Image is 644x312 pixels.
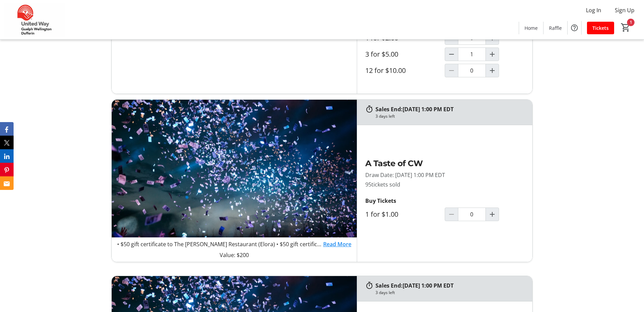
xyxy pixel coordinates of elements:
[587,22,614,34] a: Tickets
[323,240,351,248] a: Read More
[592,24,609,32] span: Tickets
[365,157,524,170] h2: A Taste of CW
[549,24,562,32] span: Raffle
[609,5,640,16] button: Sign Up
[486,64,499,77] button: Increment by one
[544,22,567,34] a: Raffle
[375,282,403,289] span: Sales End:
[112,100,357,237] img: A Taste of CW
[365,180,524,189] p: 95 tickets sold
[365,50,398,58] label: 3 for $5.00
[586,6,601,14] span: Log In
[4,3,65,37] img: United Way Guelph Wellington Dufferin's Logo
[525,24,538,32] span: Home
[568,21,581,35] button: Help
[486,208,499,221] button: Increment by one
[365,197,396,204] strong: Buy Tickets
[486,48,499,61] button: Increment by one
[445,48,458,61] button: Decrement by one
[365,34,398,42] label: 1 for $2.00
[117,240,323,248] p: • $50 gift certificate to The [PERSON_NAME] Restaurant (Elora) • $50 gift certificate to Elora Br...
[375,113,395,119] div: 3 days left
[519,22,543,34] a: Home
[375,290,395,296] div: 3 days left
[365,171,524,179] p: Draw Date: [DATE] 1:00 PM EDT
[365,66,406,75] label: 12 for $10.00
[117,251,351,259] p: Value: $200
[620,21,632,34] button: Cart
[403,282,454,289] span: [DATE] 1:00 PM EDT
[581,5,607,16] button: Log In
[403,105,454,113] span: [DATE] 1:00 PM EDT
[365,210,398,218] label: 1 for $1.00
[615,6,634,14] span: Sign Up
[375,105,403,113] span: Sales End:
